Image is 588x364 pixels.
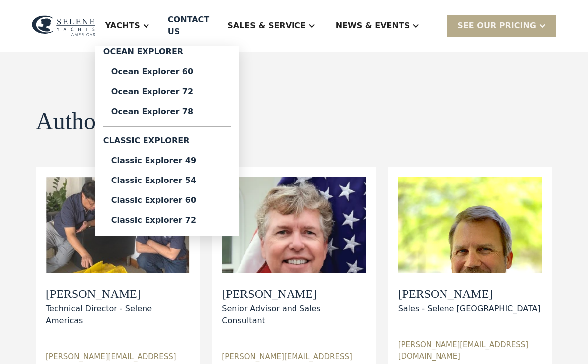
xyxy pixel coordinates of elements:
[111,196,223,204] div: Classic Explorer 60
[103,131,231,151] div: Classic Explorer
[111,177,223,184] div: Classic Explorer 54
[398,287,541,301] h2: [PERSON_NAME]
[398,303,541,315] div: Sales - Selene [GEOGRAPHIC_DATA]
[103,82,231,102] a: Ocean Explorer 72
[46,287,190,301] h2: [PERSON_NAME]
[95,6,160,46] div: Yachts
[398,339,542,362] div: [PERSON_NAME][EMAIL_ADDRESS][DOMAIN_NAME]
[457,20,536,32] div: SEE Our Pricing
[111,157,223,165] div: Classic Explorer 49
[111,68,223,76] div: Ocean Explorer 60
[217,6,325,46] div: Sales & Service
[103,210,231,230] a: Classic Explorer 72
[95,46,239,236] nav: Yachts
[336,20,410,32] div: News & EVENTS
[111,108,223,116] div: Ocean Explorer 78
[447,15,556,36] div: SEE Our Pricing
[111,216,223,224] div: Classic Explorer 72
[103,46,231,62] div: Ocean Explorer
[103,190,231,210] a: Classic Explorer 60
[103,102,231,122] a: Ocean Explorer 78
[103,171,231,190] a: Classic Explorer 54
[105,20,140,32] div: Yachts
[222,303,366,327] div: Senior Advisor and Sales Consultant
[36,108,200,135] h1: Authorized Sales
[111,88,223,96] div: Ocean Explorer 72
[168,14,209,38] div: Contact US
[103,151,231,171] a: Classic Explorer 49
[222,287,366,301] h2: [PERSON_NAME]
[227,20,305,32] div: Sales & Service
[32,15,95,36] img: logo
[326,6,430,46] div: News & EVENTS
[46,303,190,327] div: Technical Director - Selene Americas
[103,62,231,82] a: Ocean Explorer 60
